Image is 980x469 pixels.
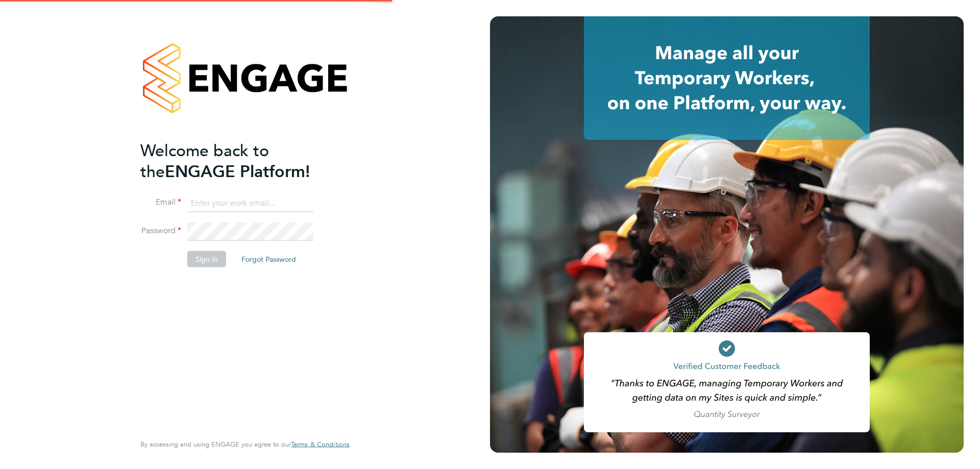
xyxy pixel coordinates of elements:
span: By accessing and using ENGAGE you agree to our [140,440,350,449]
span: Welcome back to the [140,140,269,181]
label: Email [140,197,181,208]
span: Terms & Conditions [291,440,350,449]
label: Password [140,226,181,236]
button: Forgot Password [233,251,304,267]
button: Sign In [187,251,226,267]
h2: ENGAGE Platform! [140,140,339,182]
a: Terms & Conditions [291,440,350,449]
input: Enter your work email... [187,194,313,212]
